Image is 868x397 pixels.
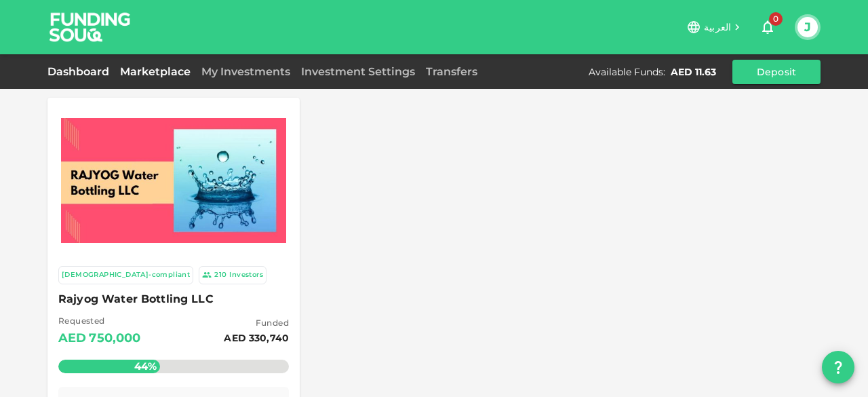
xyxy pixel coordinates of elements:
[229,269,263,281] div: Investors
[797,17,818,37] button: J
[62,269,190,281] div: [DEMOGRAPHIC_DATA]-compliant
[214,269,226,281] div: 210
[420,65,483,78] a: Transfers
[754,14,781,41] button: 0
[47,65,115,78] a: Dashboard
[224,316,289,330] span: Funded
[61,118,286,243] img: Marketplace Logo
[115,65,196,78] a: Marketplace
[58,290,289,309] span: Rajyog Water Bottling LLC
[671,65,716,79] div: AED 11.63
[822,351,854,383] button: question
[196,65,296,78] a: My Investments
[732,60,821,84] button: Deposit
[589,65,665,79] div: Available Funds :
[296,65,420,78] a: Investment Settings
[58,314,141,328] span: Requested
[704,21,731,33] span: العربية
[769,12,783,26] span: 0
